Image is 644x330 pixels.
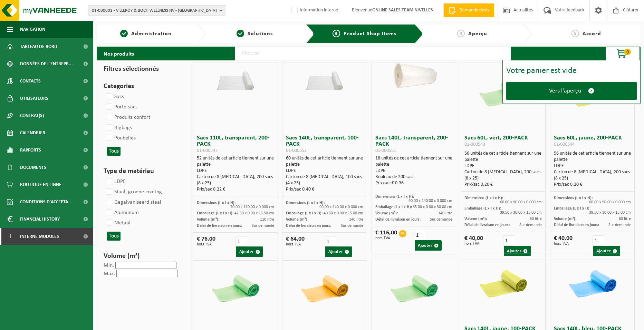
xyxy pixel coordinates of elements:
[464,135,542,149] h3: Sacs 60L, vert, 200-PACK
[197,242,215,246] span: hors TVA
[464,142,485,147] span: 01-000543
[20,228,59,245] span: Interne modules
[107,147,121,156] button: Tous
[593,246,620,256] button: Ajouter
[554,151,631,188] div: 56 unités de cet article tiennent sur une palette
[236,246,263,257] button: Ajouter
[506,67,637,75] div: Votre panier est vide
[235,47,511,60] input: Chercher
[554,182,631,188] div: Prix/sac 0,20 €
[20,211,60,228] span: Financial History
[7,228,13,245] span: I
[474,62,532,121] img: 01-000543
[107,232,121,241] button: Tous
[20,176,61,193] span: Boutique en ligne
[468,31,487,37] span: Aperçu
[234,211,274,215] span: 42.50 x 0.00 x 15.50 cm
[415,240,442,251] button: Ajouter
[105,133,136,143] label: Poubelles
[206,258,265,317] img: 01-000548
[252,224,274,228] span: Sur demande
[593,235,604,246] input: 1
[333,30,340,37] span: 3
[554,169,631,182] div: Carton de 8 [MEDICAL_DATA], 200 sacs (8 x 25)
[341,224,363,228] span: Sur demande
[286,148,307,153] span: 01-000552
[197,174,274,186] div: Carton de 8 [MEDICAL_DATA], 200 sacs (8 x 25)
[197,186,274,193] div: Prix/sac 0,22 €
[20,107,44,124] span: Contrat(s)
[286,168,363,174] div: LDPE
[549,87,581,95] span: Vers l'aperçu
[464,223,510,227] span: Délai de livraison en jours:
[608,223,631,227] span: Sur demande
[464,163,542,169] div: LDPE
[500,200,542,204] span: 60.00 x 90.00 x 0.000 cm
[563,253,622,312] img: 01-000555
[286,174,363,186] div: Carton de 8 [MEDICAL_DATA], 100 sacs (4 x 25)
[554,235,573,246] div: € 40,00
[197,148,218,153] span: 01-000547
[506,82,637,100] a: Vers l'aperçu
[319,30,409,38] a: 3Product Shop Items
[375,148,396,153] span: 01-000551
[104,166,180,176] h3: Type de matériau
[464,151,542,188] div: 56 unités de cet article tiennent sur une palette
[375,205,412,209] span: Emballage (L x l x H):
[589,200,631,204] span: 60.00 x 90.00 x 0.000 cm
[554,217,576,221] span: Volume (m³):
[344,31,396,37] span: Product Shop Items
[503,235,515,246] input: 1
[554,142,575,147] span: 01-000544
[120,30,128,37] span: 1
[375,168,453,174] div: LDPE
[206,62,265,92] img: 01-000547
[131,31,172,37] span: Administration
[375,217,421,222] span: Délai de livraison en jours:
[105,102,137,112] label: Porte-sacs
[426,30,518,38] a: 4Aperçu
[535,30,637,38] a: 5Accord
[105,176,126,187] label: LDPE
[20,193,72,211] span: Conditions d'accepta...
[464,182,542,188] div: Prix/sac 0,20 €
[325,246,352,257] button: Ajouter
[375,195,414,199] span: Dimensions (L x l x H):
[385,62,443,92] img: 01-000551
[443,3,494,17] a: Demande devis
[519,223,542,227] span: Sur demande
[20,159,46,176] span: Documents
[97,47,141,60] h2: Nos produits
[197,135,274,154] h3: Sacs 110L, transparent, 200-PACK
[430,217,452,222] span: Sur demande
[197,224,242,228] span: Délai de livraison en jours:
[464,169,542,182] div: Carton de 8 [MEDICAL_DATA], 200 sacs (8 x 25)
[105,112,150,123] label: Produits confort
[589,211,631,215] span: 39.50 x 30.00 x 15.00 cm
[325,236,336,246] input: 1
[286,135,363,154] h3: Sacs 140L, transparent, 100-PACK
[197,217,219,222] span: Volume (m³):
[286,242,305,246] span: hors TVA
[319,205,363,209] span: 90.00 x 140.00 x 0.000 cm
[197,155,274,193] div: 52 unités de cet article tiennent sur une palette
[286,217,308,222] span: Volume (m³):
[554,135,631,149] h3: Sacs 60L, jaune, 200-PACK
[197,236,215,246] div: € 76,00
[92,6,217,16] span: 01-000001 - VILLEROY & BOCH WELLNESS NV - [GEOGRAPHIC_DATA]
[20,55,73,72] span: Données de l'entrepr...
[20,38,57,55] span: Tableau de bord
[464,206,501,211] span: Emballage (L x l x H):
[105,187,162,197] label: Staal, groene coating
[105,218,131,228] label: Metaal
[457,30,465,37] span: 4
[474,253,532,312] img: 01-000554
[464,242,483,246] span: hors TVA
[438,211,452,215] span: 140 litre
[554,242,573,246] span: hors TVA
[372,8,433,13] strong: ONLINE SALES TEAM NIVELLES
[408,199,452,203] span: 90.00 x 140.00 x 0.000 cm
[237,30,244,37] span: 2
[554,196,593,200] span: Dimensions (L x l x H):
[554,223,599,227] span: Délai de livraison en jours:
